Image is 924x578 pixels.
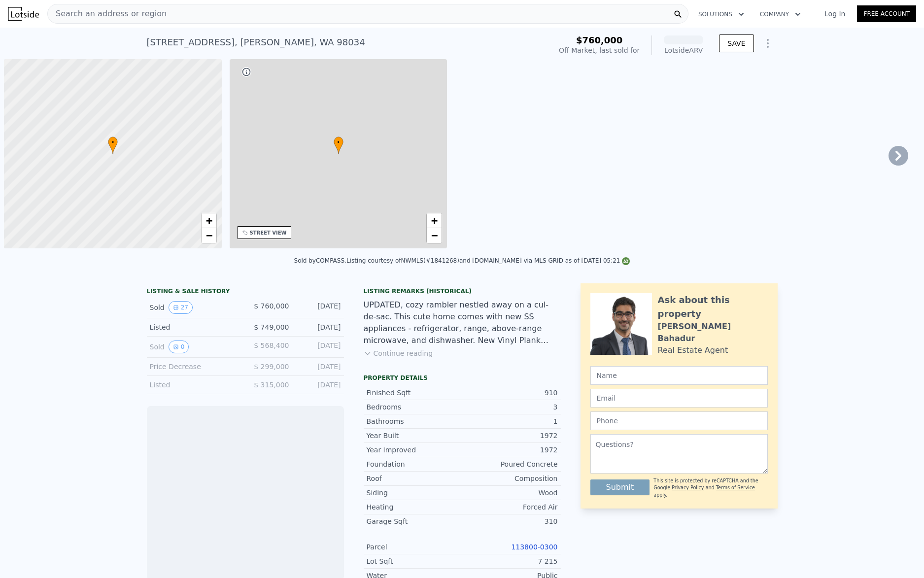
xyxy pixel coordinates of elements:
[462,474,558,483] div: Composition
[511,543,557,551] a: 113800-0300
[169,340,189,353] button: View historical data
[147,287,344,297] div: LISTING & SALE HISTORY
[297,340,341,353] div: [DATE]
[254,381,289,389] span: $ 315,000
[150,301,238,314] div: Sold
[150,380,238,390] div: Listed
[297,322,341,332] div: [DATE]
[719,34,753,52] button: SAVE
[8,7,39,21] img: Lotside
[857,5,916,22] a: Free Account
[367,459,462,469] div: Foundation
[462,556,558,566] div: 7 215
[653,477,767,499] div: This site is protected by reCAPTCHA and the Google and apply.
[462,488,558,498] div: Wood
[364,374,561,382] div: Property details
[431,214,438,227] span: +
[590,366,768,385] input: Name
[658,321,768,344] div: [PERSON_NAME] Bahadur
[427,228,442,243] a: Zoom out
[576,35,623,45] span: $760,000
[346,257,630,264] div: Listing courtesy of NWMLS (#1841268) and [DOMAIN_NAME] via MLS GRID as of [DATE] 05:21
[716,485,755,490] a: Terms of Service
[367,542,462,552] div: Parcel
[202,228,216,243] a: Zoom out
[462,445,558,455] div: 1972
[813,9,857,19] a: Log In
[147,35,365,49] div: [STREET_ADDRESS] , [PERSON_NAME] , WA 98034
[367,445,462,455] div: Year Improved
[364,348,433,358] button: Continue reading
[462,388,558,398] div: 910
[367,388,462,398] div: Finished Sqft
[559,45,640,55] div: Off Market, last sold for
[622,257,630,265] img: NWMLS Logo
[150,322,238,332] div: Listed
[364,287,561,295] div: Listing Remarks (Historical)
[427,213,442,228] a: Zoom in
[108,136,118,154] div: •
[462,416,558,426] div: 1
[590,479,650,495] button: Submit
[205,214,212,227] span: +
[431,229,438,241] span: −
[590,389,768,408] input: Email
[672,485,704,490] a: Privacy Policy
[462,516,558,526] div: 310
[658,344,728,356] div: Real Estate Agent
[250,229,287,237] div: STREET VIEW
[367,556,462,566] div: Lot Sqft
[254,341,289,349] span: $ 568,400
[367,516,462,526] div: Garage Sqft
[462,502,558,512] div: Forced Air
[752,5,809,23] button: Company
[758,34,778,53] button: Show Options
[367,431,462,441] div: Year Built
[367,502,462,512] div: Heating
[297,380,341,390] div: [DATE]
[334,138,343,147] span: •
[254,302,289,310] span: $ 760,000
[202,213,216,228] a: Zoom in
[150,340,238,353] div: Sold
[462,459,558,469] div: Poured Concrete
[205,229,212,241] span: −
[364,299,561,346] div: UPDATED, cozy rambler nestled away on a cul-de-sac. This cute home comes with new SS appliances -...
[169,301,193,314] button: View historical data
[658,293,768,321] div: Ask about this property
[254,323,289,331] span: $ 749,000
[367,474,462,483] div: Roof
[590,411,768,430] input: Phone
[367,402,462,412] div: Bedrooms
[462,431,558,441] div: 1972
[297,301,341,314] div: [DATE]
[367,416,462,426] div: Bathrooms
[48,8,167,20] span: Search an address or region
[690,5,752,23] button: Solutions
[254,363,289,371] span: $ 299,000
[367,488,462,498] div: Siding
[664,45,703,55] div: Lotside ARV
[334,136,343,154] div: •
[108,138,118,147] span: •
[297,362,341,372] div: [DATE]
[294,257,346,264] div: Sold by COMPASS .
[462,402,558,412] div: 3
[150,362,238,372] div: Price Decrease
